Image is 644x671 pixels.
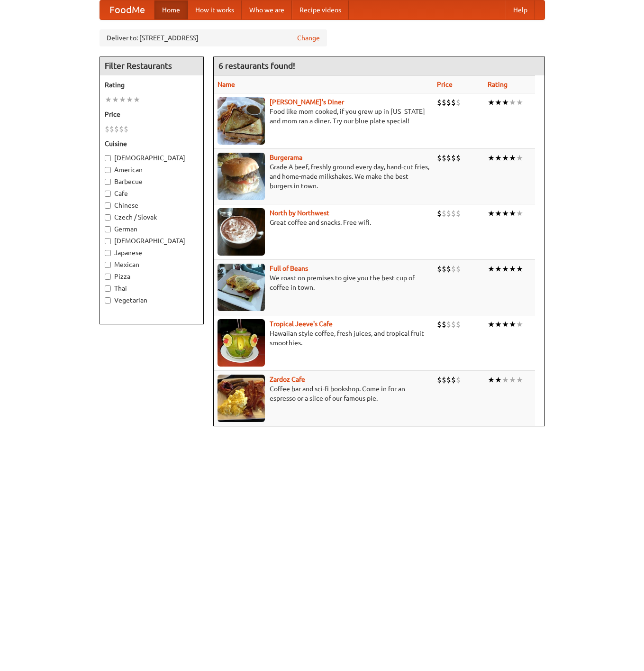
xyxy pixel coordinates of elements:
[218,273,429,292] p: We roast on premises to give you the best cup of coffee in town.
[509,97,516,108] li: ★
[488,319,495,330] li: ★
[114,124,119,134] li: $
[270,376,305,383] a: Zardoz Cafe
[105,295,199,305] label: Vegetarian
[270,98,344,106] a: [PERSON_NAME]'s Diner
[446,208,451,219] li: $
[451,264,456,274] li: $
[502,97,509,108] li: ★
[488,81,508,88] a: Rating
[119,124,124,134] li: $
[509,319,516,330] li: ★
[437,319,442,330] li: $
[516,208,523,219] li: ★
[456,264,461,274] li: $
[437,208,442,219] li: $
[502,375,509,385] li: ★
[442,375,446,385] li: $
[105,80,199,90] h5: Rating
[100,56,203,75] h4: Filter Restaurants
[509,208,516,219] li: ★
[437,97,442,108] li: $
[451,153,456,163] li: $
[495,153,502,163] li: ★
[451,208,456,219] li: $
[218,97,265,145] img: sallys.jpg
[456,97,461,108] li: $
[109,124,114,134] li: $
[451,319,456,330] li: $
[126,94,133,105] li: ★
[242,0,292,19] a: Who we are
[105,224,199,234] label: German
[488,153,495,163] li: ★
[509,264,516,274] li: ★
[495,375,502,385] li: ★
[124,124,128,134] li: $
[105,139,199,148] h5: Cuisine
[297,33,320,43] a: Change
[270,320,333,328] a: Tropical Jeeve's Cafe
[154,0,188,19] a: Home
[218,162,429,191] p: Grade A beef, freshly ground every day, hand-cut fries, and home-made milkshakes. We make the bes...
[442,319,446,330] li: $
[218,61,295,70] ng-pluralize: 6 restaurants found!
[516,264,523,274] li: ★
[451,97,456,108] li: $
[105,226,111,232] input: German
[133,94,140,105] li: ★
[218,329,429,348] p: Hawaiian style coffee, fresh juices, and tropical fruit smoothies.
[270,154,302,161] a: Burgerama
[105,177,199,186] label: Barbecue
[112,94,119,105] li: ★
[105,250,111,256] input: Japanese
[119,94,126,105] li: ★
[105,212,199,222] label: Czech / Slovak
[105,201,199,210] label: Chinese
[495,97,502,108] li: ★
[105,236,199,246] label: [DEMOGRAPHIC_DATA]
[446,319,451,330] li: $
[105,110,199,119] h5: Price
[270,209,329,217] a: North by Northwest
[456,208,461,219] li: $
[495,319,502,330] li: ★
[451,375,456,385] li: $
[516,375,523,385] li: ★
[509,153,516,163] li: ★
[446,97,451,108] li: $
[105,248,199,257] label: Japanese
[218,153,265,200] img: burgerama.jpg
[105,179,111,185] input: Barbecue
[270,265,308,272] a: Full of Beans
[218,81,235,88] a: Name
[105,167,111,173] input: American
[292,0,349,19] a: Recipe videos
[437,264,442,274] li: $
[456,319,461,330] li: $
[105,153,199,163] label: [DEMOGRAPHIC_DATA]
[105,94,112,105] li: ★
[516,97,523,108] li: ★
[446,264,451,274] li: $
[105,285,111,292] input: Thai
[105,165,199,175] label: American
[506,0,535,19] a: Help
[218,264,265,311] img: beans.jpg
[488,208,495,219] li: ★
[105,202,111,209] input: Chinese
[105,189,199,198] label: Cafe
[495,264,502,274] li: ★
[105,272,199,281] label: Pizza
[442,208,446,219] li: $
[105,124,109,134] li: $
[437,81,453,88] a: Price
[218,384,429,403] p: Coffee bar and sci-fi bookshop. Come in for an espresso or a slice of our famous pie.
[105,260,199,269] label: Mexican
[516,153,523,163] li: ★
[100,0,154,19] a: FoodMe
[495,208,502,219] li: ★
